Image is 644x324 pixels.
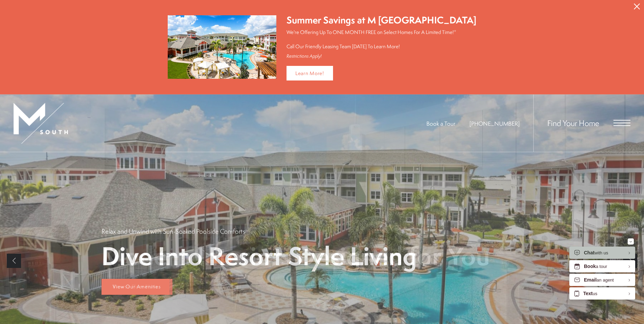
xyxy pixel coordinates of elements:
a: Book a Tour [426,120,455,127]
a: Call Us at 813-570-8014 [470,120,520,127]
img: Summer Savings at M South Apartments [168,15,276,79]
img: MSouth [14,103,68,144]
p: We're Offering Up To ONE MONTH FREE on Select Homes For A Limited Time!* Call Our Friendly Leasin... [287,29,476,50]
span: [PHONE_NUMBER] [470,120,520,127]
a: Previous [7,254,21,268]
div: Summer Savings at M [GEOGRAPHIC_DATA] [287,14,476,27]
a: Browse Floor Plans [102,279,169,295]
a: Learn More! [287,66,333,80]
p: Modern Interiors Designed for You [102,242,490,269]
div: Restrictions Apply! [287,53,476,59]
a: Find Your Home [547,118,599,128]
button: Open Menu [613,120,630,126]
span: Browse Floor Plans [113,283,158,290]
p: Sleek Kitchens with Open Layouts [102,227,192,236]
